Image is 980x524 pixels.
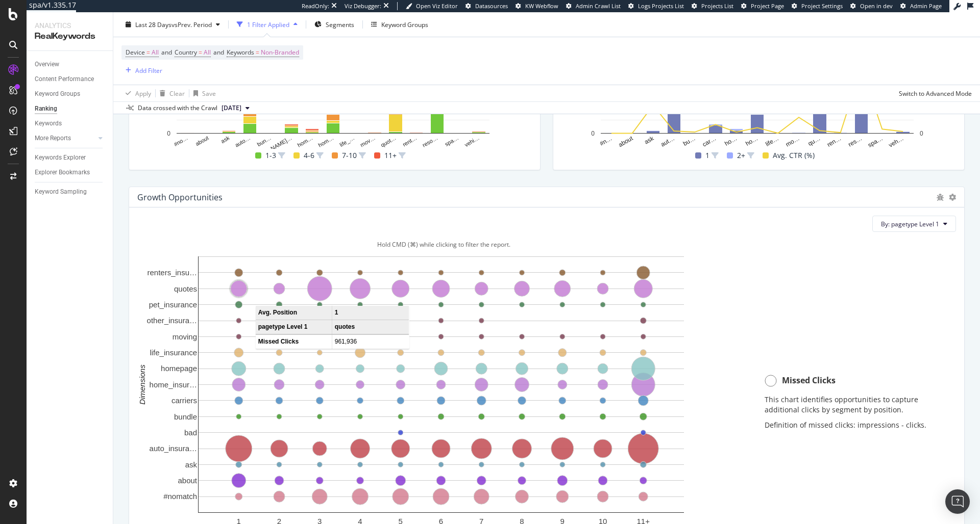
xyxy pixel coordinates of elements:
[199,48,202,57] span: =
[121,64,162,76] button: Add Filter
[171,20,212,29] span: vs Prev. Period
[326,20,354,29] span: Segments
[135,20,171,29] span: Last 28 Days
[910,2,942,10] span: Admin Page
[384,149,397,162] span: 11+
[169,89,185,97] div: Clear
[35,31,105,42] div: RealKeywords
[138,103,217,113] div: Data crossed with the Crawl
[35,74,94,85] div: Content Performance
[178,476,197,485] text: about
[256,48,259,57] span: =
[751,2,784,10] span: Project Page
[659,135,676,148] text: aut…
[220,135,231,144] text: ask
[227,48,254,57] span: Keywords
[342,149,357,162] span: 7-10
[310,16,358,33] button: Segments
[381,20,428,29] div: Keyword Groups
[161,48,172,57] span: and
[222,103,241,113] span: 2025 Aug. 1st
[304,149,314,162] span: 4-6
[516,2,558,10] a: KW Webflow
[138,364,146,405] text: Dimensions
[764,135,780,148] text: life…
[416,2,458,10] span: Open Viz Editor
[302,2,329,10] div: ReadOnly:
[525,2,558,10] span: KW Webflow
[35,89,80,99] div: Keyword Groups
[881,220,939,228] span: By: pagetype Level 1
[705,149,709,162] span: 1
[847,135,863,148] text: res…
[367,16,432,33] button: Keyword Groups
[701,135,718,148] text: car…
[35,133,71,144] div: More Reports
[782,375,836,386] span: Missed Clicks
[261,45,299,60] span: Non-Branded
[872,216,956,232] button: By: pagetype Level 1
[773,149,815,162] span: Avg. CTR (%)
[765,420,946,430] p: Definition of missed clicks: impressions - clicks.
[617,135,634,148] text: about
[599,135,614,148] text: #n…
[35,59,59,70] div: Overview
[35,187,87,197] div: Keyword Sampling
[121,85,151,101] button: Apply
[247,20,289,29] div: 1 Filter Applied
[35,103,57,114] div: Ranking
[801,2,843,10] span: Project Settings
[345,2,381,10] div: Viz Debugger:
[152,45,159,60] span: All
[682,135,697,148] text: bu…
[174,412,197,421] text: bundle
[150,380,197,389] text: home_insur…
[233,16,302,33] button: 1 Filter Applied
[692,2,733,10] a: Projects List
[135,66,162,74] div: Add Filter
[35,20,105,31] div: Analytics
[465,2,508,10] a: Datasources
[741,2,784,10] a: Project Page
[194,135,210,147] text: about
[174,284,197,293] text: quotes
[126,48,145,57] span: Device
[35,167,90,178] div: Explorer Bookmarks
[173,332,197,341] text: moving
[167,130,170,137] text: 0
[744,135,759,148] text: ho…
[937,194,944,201] div: bug
[149,300,197,309] text: pet_insurance
[920,130,923,137] text: 0
[35,118,106,129] a: Keywords
[147,269,197,277] text: renters_insu…
[792,2,843,10] a: Project Settings
[185,460,198,469] text: ask
[189,85,216,101] button: Save
[765,395,946,415] p: This chart identifies opportunities to capture additional clicks by segment by position.
[213,48,224,57] span: and
[628,2,684,10] a: Logs Projects List
[121,16,224,33] button: Last 28 DaysvsPrev. Period
[35,74,106,85] a: Content Performance
[150,348,197,357] text: life_insurance
[850,2,893,10] a: Open in dev
[860,2,893,10] span: Open in dev
[156,85,185,101] button: Clear
[807,135,822,148] text: qu…
[217,102,254,114] button: [DATE]
[150,444,197,453] text: auto_insura…
[35,118,62,129] div: Keywords
[638,2,684,10] span: Logs Projects List
[35,152,106,163] a: Keywords Explorer
[146,48,150,57] span: =
[184,428,197,437] text: bad
[35,59,106,70] a: Overview
[35,152,86,163] div: Keywords Explorer
[737,149,745,162] span: 2+
[202,89,216,97] div: Save
[701,2,733,10] span: Projects List
[175,48,197,57] span: Country
[35,133,95,144] a: More Reports
[406,2,458,10] a: Open Viz Editor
